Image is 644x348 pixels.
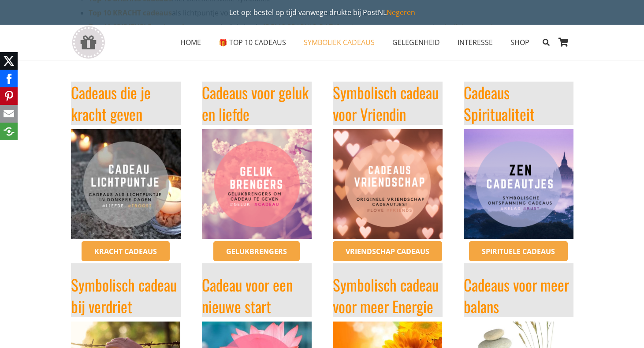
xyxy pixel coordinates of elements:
a: INTERESSEINTERESSE Menu [449,31,502,53]
span: Vriendschap cadeaus [346,247,429,256]
a: troost-cadeau-sterkte-ketting-symboliek-overlijden-moeilijke-tijden-cadeaus-inspirerendwinkelen [71,129,181,239]
a: Cadeaus voor geluk en liefde [202,81,309,125]
a: Winkelwagen [554,25,573,60]
img: origineel vriendschap cadeau met speciale betekenis en symboliek - bestel een vriendinnen cadeau ... [333,129,443,239]
a: Symbolisch cadeau voor meer Energie [333,273,439,318]
a: Zoeken [538,31,554,53]
a: Cadeaus Spiritualiteit [464,81,535,125]
a: cadeaus vriendschap symbolisch vriending cadeau origineel inspirerendwinkelen [333,129,443,239]
a: Cadeaus die je kracht geven [71,81,151,125]
img: Troost cadeau herinnering moeilijke tijden ketting kracht kerstmis [71,129,181,239]
a: Gelukbrengers [213,241,300,262]
a: gift-box-icon-grey-inspirerendwinkelen [71,26,106,59]
a: SYMBOLIEK CADEAUSSYMBOLIEK CADEAUS Menu [295,31,383,53]
span: 🎁 TOP 10 CADEAUS [219,37,286,47]
a: HOMEHOME Menu [171,31,210,53]
a: Symbolisch cadeau bij verdriet [71,273,177,318]
span: HOME [180,37,201,47]
a: Kracht cadeaus [82,241,170,262]
a: Symbolisch cadeau voor Vriendin [333,81,439,125]
a: GELEGENHEIDGELEGENHEID Menu [383,31,449,53]
a: Spirituele cadeaus [469,241,568,262]
span: GELEGENHEID [392,37,440,47]
span: Kracht cadeaus [94,247,157,256]
a: Cadeau voor een nieuwe start [202,273,293,318]
a: Gelukbrengers om cadeau te geven ketting met symboliek vriendschap verjaardag [202,129,312,239]
span: INTERESSE [458,37,493,47]
span: SHOP [510,37,529,47]
a: Ontspanning cadeaus relax cadeautjes Zen inspirerendwinkelen [464,129,573,239]
a: 🎁 TOP 10 CADEAUS🎁 TOP 10 CADEAUS Menu [210,31,295,53]
a: Negeren [387,7,415,17]
img: Geef een geluksbrenger cadeau! Leuk voor een goede vriendin, collega of voor een verjaardag ed [202,129,312,239]
span: SYMBOLIEK CADEAUS [304,37,375,47]
span: Gelukbrengers [226,247,287,256]
img: Relax en anti-stress cadeaus voor meer Zen [464,129,573,239]
a: Cadeaus voor meer balans [464,273,569,318]
span: Spirituele cadeaus [482,247,555,256]
a: Vriendschap cadeaus [333,241,442,262]
a: SHOPSHOP Menu [502,31,538,53]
